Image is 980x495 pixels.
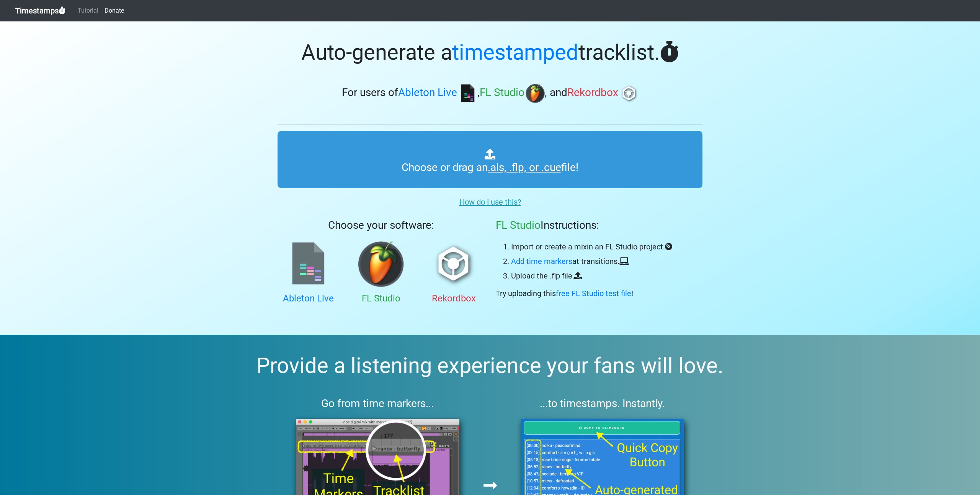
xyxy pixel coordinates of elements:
h4: Rekordbox [423,293,484,304]
img: ableton.png [285,241,331,287]
strong: Import or create a mix [511,242,587,251]
li: . [511,270,672,282]
span: FL Studio [480,86,524,99]
a: Timestamps [15,3,65,18]
h4: Ableton Live [278,293,339,304]
li: in an FL Studio project. [511,241,672,252]
img: fl.png [358,241,404,287]
h3: Choose your software: [278,219,484,232]
img: ableton.png [458,84,477,103]
h1: Auto-generate a tracklist. [278,40,702,65]
strong: Upload the .flp file [511,271,572,280]
h2: Provide a listening experience your fans will love. [18,353,962,379]
img: fl.png [526,84,545,103]
p: Try uploading this ! [496,288,672,299]
a: Donate [101,3,127,18]
li: at transitions. [511,256,672,267]
a: Tutorial [75,3,101,18]
a: Add time markers [511,257,572,266]
span: Ableton Live [398,86,457,99]
h3: For users of , , and [278,84,702,103]
h3: Go from time markers... [278,397,478,410]
img: rb.png [619,84,639,103]
span: timestamped [452,40,578,65]
img: rb.png [431,241,477,287]
span: Rekordbox [567,86,618,99]
h4: FL Studio [350,293,412,304]
iframe: Drift Widget Chat Controller [942,457,971,486]
h3: Instructions: [496,219,672,232]
h3: ...to timestamps. Instantly. [503,397,703,410]
span: FL Studio [496,219,541,231]
a: free FL Studio test file [556,289,631,298]
u: How do I use this? [459,197,521,207]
